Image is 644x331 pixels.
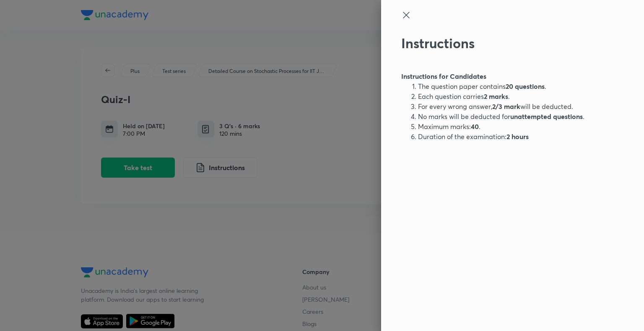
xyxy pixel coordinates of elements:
li: For every wrong answer, will be deducted. [418,101,596,111]
strong: 40 [471,122,479,131]
strong: unattempted questions [510,112,583,121]
li: Duration of the examination: [418,132,596,142]
strong: Instructions for Candidates [401,72,486,80]
strong: 2/3 mark [492,102,520,111]
li: The question paper contains . [418,81,596,91]
strong: 20 questions [506,82,545,91]
strong: 2 hours [506,132,529,141]
strong: 2 marks [484,92,508,101]
h2: Instructions [401,35,596,51]
li: Maximum marks: . [418,122,596,132]
li: Each question carries . [418,91,596,101]
li: No marks will be deducted for . [418,111,596,122]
